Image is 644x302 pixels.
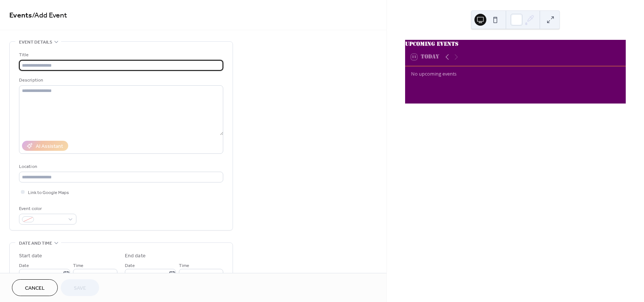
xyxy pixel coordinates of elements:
div: Event color [19,205,75,213]
div: Location [19,163,222,171]
div: No upcoming events [411,71,620,77]
div: Upcoming events [405,40,626,48]
span: Cancel [25,284,45,292]
a: Events [9,8,32,23]
span: Date [19,262,29,270]
span: Event details [19,38,52,46]
span: / Add Event [32,8,67,23]
button: Cancel [12,279,58,296]
span: Time [73,262,83,270]
span: Link to Google Maps [28,189,69,197]
span: Time [179,262,189,270]
div: End date [125,252,146,260]
span: Date [125,262,135,270]
div: Description [19,76,222,84]
div: Start date [19,252,42,260]
span: Date and time [19,239,52,247]
div: Title [19,51,222,59]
